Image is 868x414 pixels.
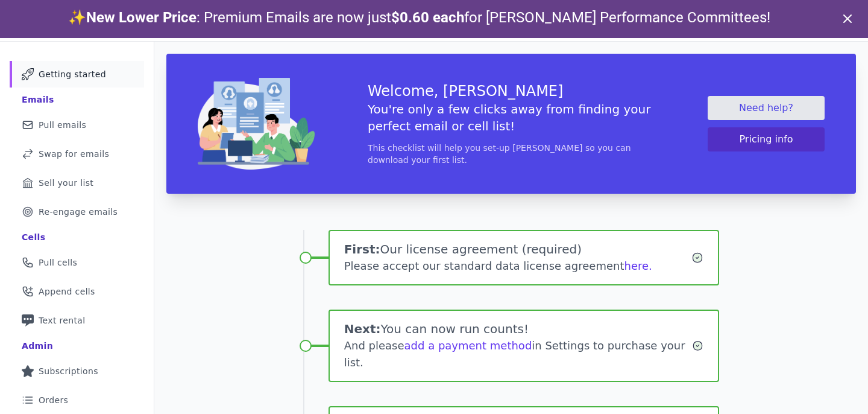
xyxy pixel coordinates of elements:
[10,307,144,334] a: Text rental
[39,119,86,131] span: Pull emails
[10,141,144,167] a: Swap for emails
[404,339,532,352] a: add a payment method
[10,387,144,413] a: Orders
[368,101,655,135] h5: You're only a few clicks away from finding your perfect email or cell list!
[39,206,118,218] span: Re-engage emails
[39,285,95,298] span: Append cells
[22,94,54,106] div: Emails
[368,142,655,166] p: This checklist will help you set-up [PERSON_NAME] so you can download your first list.
[344,241,692,258] h1: Our license agreement (required)
[39,68,106,80] span: Getting started
[10,278,144,305] a: Append cells
[22,231,45,243] div: Cells
[344,337,693,371] div: And please in Settings to purchase your list.
[39,314,86,326] span: Text rental
[39,394,68,406] span: Orders
[10,170,144,196] a: Sell your list
[198,78,315,170] img: img
[10,199,144,225] a: Re-engage emails
[10,358,144,384] a: Subscriptions
[10,112,144,138] a: Pull emails
[10,249,144,276] a: Pull cells
[344,322,381,336] span: Next:
[39,256,77,269] span: Pull cells
[708,127,825,151] button: Pricing info
[344,258,692,275] div: Please accept our standard data license agreement
[10,61,144,88] a: Getting started
[708,96,825,120] a: Need help?
[344,320,693,337] h1: You can now run counts!
[22,340,53,352] div: Admin
[39,177,93,189] span: Sell your list
[344,242,380,256] span: First:
[39,148,109,160] span: Swap for emails
[368,81,655,101] h3: Welcome, [PERSON_NAME]
[39,365,98,377] span: Subscriptions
